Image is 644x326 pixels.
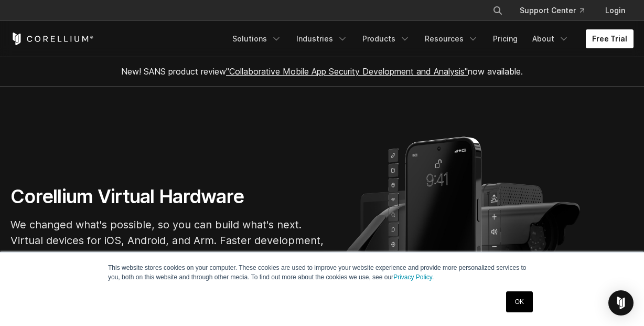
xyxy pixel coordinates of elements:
[488,1,507,20] button: Search
[356,29,416,48] a: Products
[586,29,634,48] a: Free Trial
[290,29,354,48] a: Industries
[108,263,536,282] p: This website stores cookies on your computer. These cookies are used to improve your website expe...
[226,29,288,48] a: Solutions
[608,290,634,316] div: Open Intercom Messenger
[10,185,325,208] h1: Corellium Virtual Hardware
[393,274,434,281] a: Privacy Policy.
[418,29,485,48] a: Resources
[10,33,94,45] a: Corellium Home
[10,217,325,264] p: We changed what's possible, so you can build what's next. Virtual devices for iOS, Android, and A...
[121,66,523,77] span: New! SANS product review now available.
[226,29,634,48] div: Navigation Menu
[226,66,468,77] a: "Collaborative Mobile App Security Development and Analysis"
[511,1,593,20] a: Support Center
[597,1,634,20] a: Login
[506,291,533,312] a: OK
[480,1,634,20] div: Navigation Menu
[487,29,524,48] a: Pricing
[526,29,575,48] a: About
